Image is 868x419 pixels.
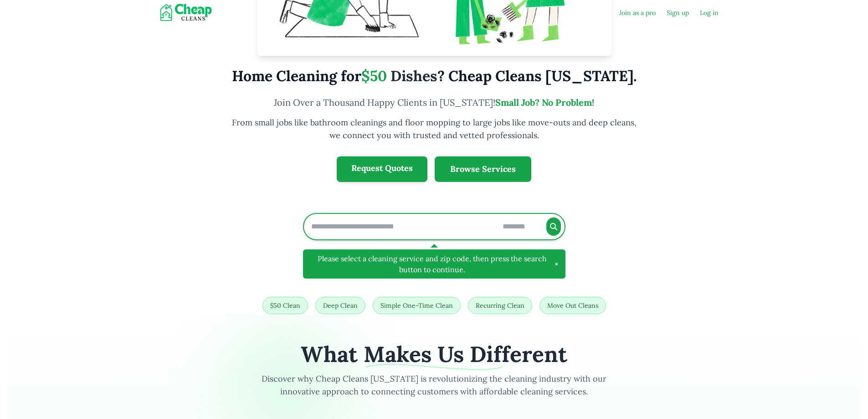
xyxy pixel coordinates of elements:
button: Move Out Cleans [539,297,606,314]
a: Join as a pro [619,8,656,17]
a: Log in [700,8,719,17]
a: Request Quotes [337,156,427,182]
button: × [555,259,558,269]
p: From small jobs like bathroom cleanings and floor mopping to large jobs like move-outs and deep c... [230,116,638,142]
span: Please select a cleaning service and zip code, then press the search button to continue. [310,253,555,275]
a: Browse Services [435,156,531,182]
span: $50 [361,67,387,85]
h1: Home Cleaning for ? Cheap Cleans [US_STATE]. [232,67,637,85]
button: Simple One-Time Clean [373,297,461,314]
span: Small Job? No Problem! [495,97,594,108]
h2: What Makes Us Different [143,343,726,365]
span: Dishes [390,67,437,85]
button: $50 Clean [262,297,308,314]
a: Sign up [667,8,689,17]
h2: Join Over a Thousand Happy Clients in [US_STATE]! [230,96,638,109]
button: Recurring Clean [468,297,532,314]
p: Discover why Cheap Cleans [US_STATE] is revolutionizing the cleaning industry with our innovative... [259,372,609,398]
button: Deep Clean [315,297,365,314]
img: Cheap Cleans Florida [150,4,226,22]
